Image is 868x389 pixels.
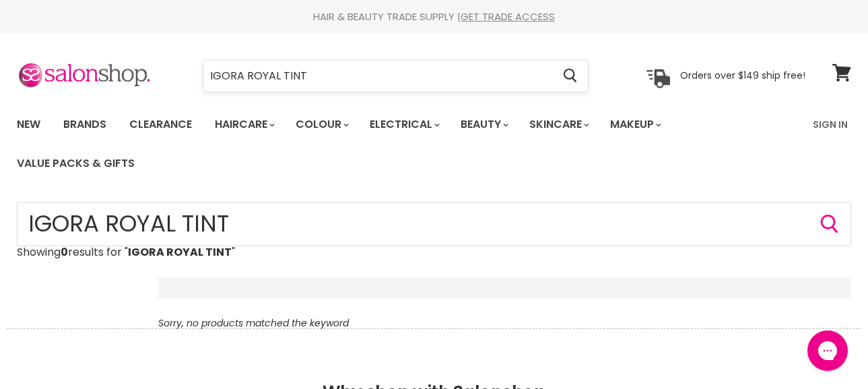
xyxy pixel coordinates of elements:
[286,110,357,139] a: Colour
[7,105,805,183] ul: Main menu
[203,61,552,92] input: Search
[7,149,145,178] a: Value Packs & Gifts
[801,326,855,376] iframe: Gorgias live chat messenger
[128,244,232,260] strong: IGORA ROYAL TINT
[203,60,589,92] form: Product
[680,69,805,81] p: Orders over $149 ship free!
[17,202,851,246] form: Product
[805,110,856,139] a: Sign In
[360,110,448,139] a: Electrical
[61,244,68,260] strong: 0
[53,110,116,139] a: Brands
[17,246,851,258] p: Showing results for " "
[519,110,597,139] a: Skincare
[119,110,202,139] a: Clearance
[450,110,516,139] a: Beauty
[205,110,283,139] a: Haircare
[17,202,851,246] input: Search
[461,9,555,24] a: GET TRADE ACCESS
[158,316,349,330] em: Sorry, no products matched the keyword
[552,61,588,92] button: Search
[819,213,840,235] button: Search
[7,110,51,139] a: New
[600,110,669,139] a: Makeup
